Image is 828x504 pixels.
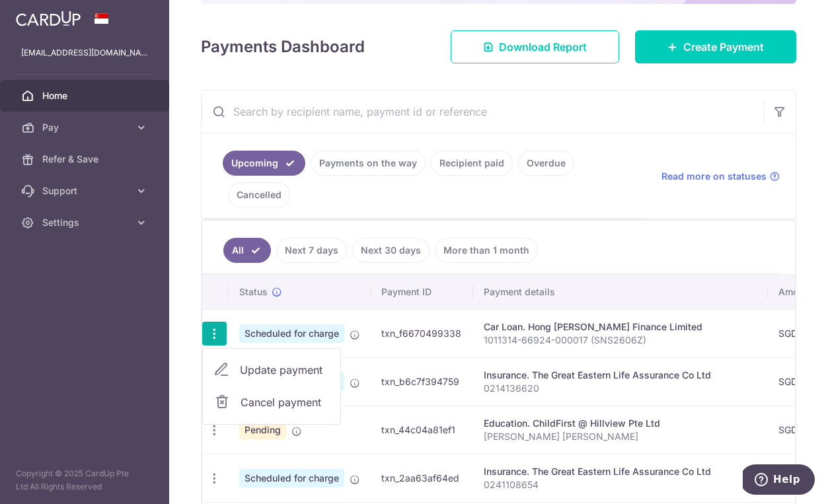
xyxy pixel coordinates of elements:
[42,216,130,229] span: Settings
[484,369,757,382] div: Insurance. The Great Eastern Life Assurance Co Ltd
[484,478,757,491] p: 0241108654
[484,465,757,478] div: Insurance. The Great Eastern Life Assurance Co Ltd
[201,35,365,59] h4: Payments Dashboard
[42,89,130,102] span: Home
[484,382,757,395] p: 0214136620
[371,454,473,502] td: txn_2aa63af64ed
[431,151,513,176] a: Recipient paid
[16,11,81,26] img: CardUp
[223,151,305,176] a: Upcoming
[239,324,344,343] span: Scheduled for charge
[371,406,473,454] td: txn_44c04a81ef1
[635,30,796,63] a: Create Payment
[743,464,815,497] iframe: Opens a widget where you can find more information
[223,238,271,263] a: All
[239,421,286,439] span: Pending
[42,153,130,166] span: Refer & Save
[21,46,148,59] p: [EMAIL_ADDRESS][DOMAIN_NAME]
[239,285,268,299] span: Status
[778,285,812,299] span: Amount
[473,275,768,309] th: Payment details
[42,184,130,198] span: Support
[371,357,473,406] td: txn_b6c7f394759
[371,309,473,357] td: txn_f6670499338
[228,182,290,207] a: Cancelled
[484,430,757,443] p: [PERSON_NAME] [PERSON_NAME]
[484,320,757,334] div: Car Loan. Hong [PERSON_NAME] Finance Limited
[202,90,764,133] input: Search by recipient name, payment id or reference
[435,238,538,263] a: More than 1 month
[451,30,619,63] a: Download Report
[661,170,780,183] a: Read more on statuses
[661,170,767,183] span: Read more on statuses
[499,39,587,55] span: Download Report
[683,39,764,55] span: Create Payment
[276,238,347,263] a: Next 7 days
[239,469,344,487] span: Scheduled for charge
[371,275,473,309] th: Payment ID
[352,238,430,263] a: Next 30 days
[484,334,757,347] p: 1011314-66924-000017 (SNS2606Z)
[311,151,426,176] a: Payments on the way
[484,417,757,430] div: Education. ChildFirst @ Hillview Pte Ltd
[518,151,574,176] a: Overdue
[42,121,130,134] span: Pay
